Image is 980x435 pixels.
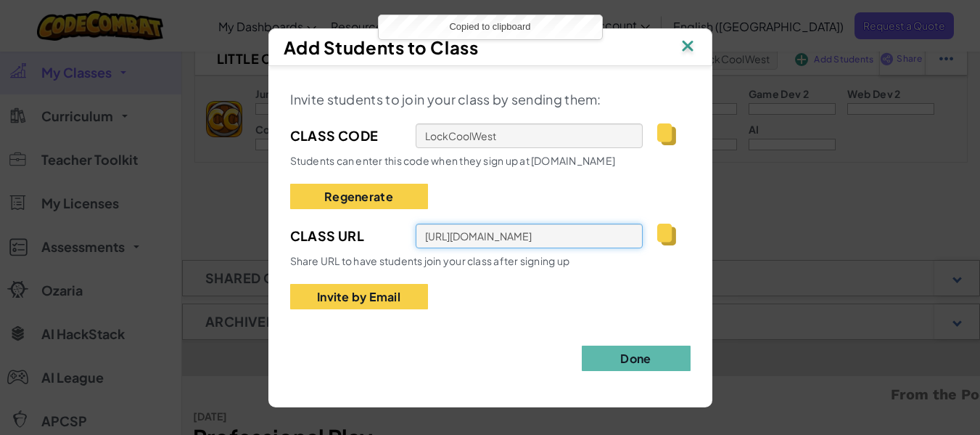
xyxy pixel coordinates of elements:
[657,224,675,245] img: IconCopy.svg
[657,123,675,145] img: IconCopy.svg
[290,154,616,167] span: Students can enter this code when they sign up at [DOMAIN_NAME]
[290,125,401,147] span: Class Code
[284,36,479,58] span: Add Students to Class
[582,346,691,371] button: Done
[678,36,697,58] img: IconClose.svg
[290,184,428,209] button: Regenerate
[290,225,401,247] span: Class Url
[290,91,601,107] span: Invite students to join your class by sending them:
[449,21,530,32] span: Copied to clipboard
[290,284,428,309] button: Invite by Email
[290,254,570,267] span: Share URL to have students join your class after signing up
